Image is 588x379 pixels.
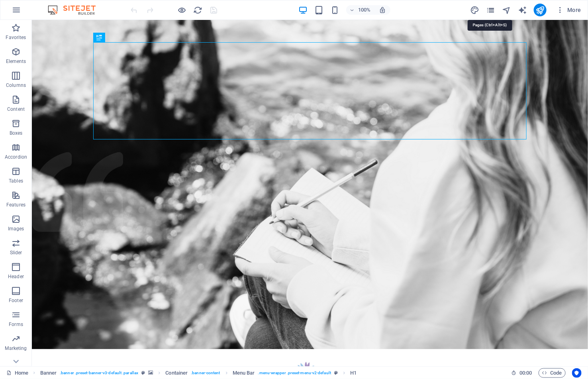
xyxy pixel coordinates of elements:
[542,368,562,378] span: Code
[553,4,584,16] button: More
[60,368,138,378] span: . banner .preset-banner-v3-default .parallax
[502,6,511,15] i: Navigator
[519,368,532,378] span: 00 00
[148,371,153,375] i: This element contains a background
[334,371,338,375] i: This element is a customizable preset
[193,5,203,15] button: reload
[177,5,187,15] button: Click here to leave preview mode and continue editing
[8,273,24,280] p: Header
[470,6,479,15] i: Design (Ctrl+Alt+Y)
[572,368,582,378] button: Usercentrics
[233,368,255,378] span: Click to select. Double-click to edit
[379,6,386,14] i: On resize automatically adjust zoom level to fit chosen device.
[258,368,331,378] span: . menu-wrapper .preset-menu-v2-default
[6,82,26,88] p: Columns
[40,368,357,378] nav: breadcrumb
[346,5,374,15] button: 100%
[470,5,480,15] button: design
[518,5,527,15] button: text_generator
[165,368,188,378] span: Click to select. Double-click to edit
[194,6,203,15] i: Reload page
[6,58,26,65] p: Elements
[10,130,23,136] p: Boxes
[525,370,526,376] span: :
[141,371,145,375] i: This element is a customizable preset
[535,6,545,15] i: Publish
[539,368,566,378] button: Code
[6,202,25,208] p: Features
[518,6,527,15] i: AI Writer
[9,321,23,328] p: Forms
[9,297,23,304] p: Footer
[9,178,23,184] p: Tables
[7,106,25,112] p: Content
[556,6,581,14] span: More
[6,368,28,378] a: Click to cancel selection. Double-click to open Pages
[511,368,532,378] h6: Session time
[10,249,22,256] p: Slider
[350,368,357,378] span: Click to select. Double-click to edit
[486,5,496,15] button: pages
[5,154,27,160] p: Accordion
[191,368,220,378] span: . banner-content
[8,226,24,232] p: Images
[5,345,27,352] p: Marketing
[502,5,512,15] button: navigator
[40,368,57,378] span: Click to select. Double-click to edit
[534,4,547,16] button: publish
[6,34,26,41] p: Favorites
[46,5,106,15] img: Editor Logo
[358,5,371,15] h6: 100%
